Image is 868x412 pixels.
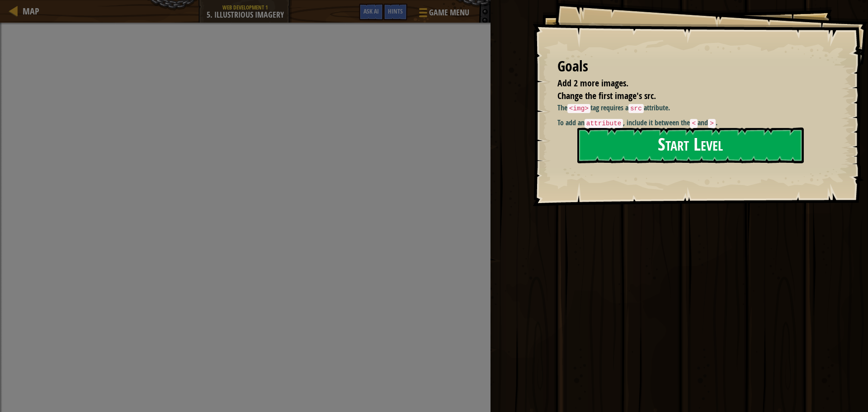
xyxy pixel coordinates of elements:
code: > [708,119,716,128]
code: <img> [567,104,590,113]
span: Map [23,5,39,17]
li: Add 2 more images. [546,77,816,90]
button: Start Level [577,128,804,163]
span: Change the first image's src. [557,90,656,102]
button: Ask AI [359,4,383,20]
a: Map [18,5,39,17]
button: Game Menu [412,4,475,25]
span: Add 2 more images. [557,77,628,89]
p: The tag requires a attribute. [557,103,825,114]
div: Goals [557,56,818,77]
span: Ask AI [363,7,379,15]
span: Game Menu [429,7,469,19]
code: src [628,104,644,113]
span: Hints [388,7,403,15]
code: < [690,119,698,128]
li: Change the first image's src. [546,90,816,103]
code: attribute [585,119,623,128]
p: To add an , include it between the and . [557,118,825,128]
